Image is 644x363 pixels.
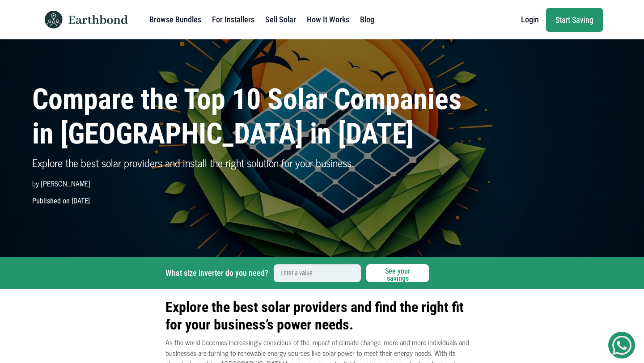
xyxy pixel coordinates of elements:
[165,268,268,279] label: What size inverter do you need?
[27,196,617,207] p: Published on [DATE]
[265,11,296,29] a: Sell Solar
[165,299,464,333] b: Explore the best solar providers and find the right fit for your business’s power needs.
[149,11,201,29] a: Browse Bundles
[360,11,374,29] a: Blog
[32,83,464,152] h1: Compare the Top 10 Solar Companies in [GEOGRAPHIC_DATA] in [DATE]
[521,11,539,29] a: Login
[546,8,603,32] a: Start Saving
[68,15,128,24] img: Earthbond text logo
[41,4,128,36] a: Earthbond icon logo Earthbond text logo
[212,11,254,29] a: For Installers
[366,264,429,282] button: See your savings
[41,11,66,29] img: Earthbond icon logo
[32,178,464,189] p: by [PERSON_NAME]
[612,336,631,355] img: Get Started On Earthbond Via Whatsapp
[274,264,361,282] input: Enter a value
[307,11,349,29] a: How It Works
[32,155,464,171] p: Explore the best solar providers and install the right solution for your business.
